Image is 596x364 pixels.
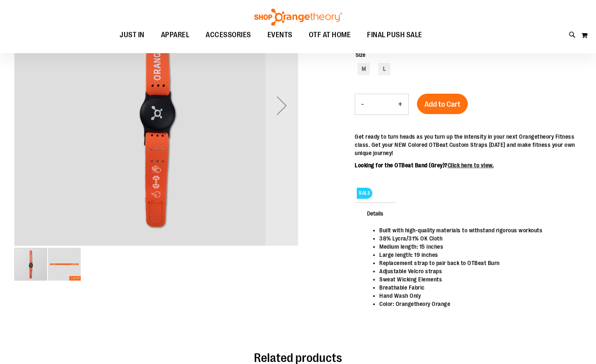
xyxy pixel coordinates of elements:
[417,94,468,114] button: Add to Cart
[120,26,145,44] span: JUST IN
[379,259,573,267] li: Replacement strap to pair back to OTBeat Burn
[379,300,573,308] li: Color: Orangetheory Orange
[379,275,573,283] li: Sweat Wicking Elements
[378,63,390,75] div: L
[359,26,431,44] a: FINAL PUSH SALE
[358,63,370,75] div: M
[355,202,396,224] span: Details
[379,243,573,251] li: Medium length: 15 inches
[356,52,365,58] span: Size
[153,26,198,45] a: APPAREL
[14,247,48,281] div: image 1 of 2
[253,9,343,26] img: Shop Orangetheory
[379,283,573,292] li: Breathable Fabric
[301,26,359,45] a: OTF AT HOME
[259,26,301,45] a: EVENTS
[379,234,573,243] li: 38% Lycra/31% OK Cloth
[370,94,392,114] input: Product quantity
[161,26,190,44] span: APPAREL
[448,162,494,169] a: Click here to view.
[379,292,573,300] li: Hand Wash Only
[379,251,573,259] li: Large length: 19 inches
[424,100,460,109] span: Add to Cart
[355,162,494,169] b: Looking for the OTBeat Band (Grey)?
[206,26,251,44] span: ACCESSORIES
[379,226,573,234] li: Built with high-quality materials to withstand rigorous workouts
[111,26,153,45] a: JUST IN
[392,94,408,115] button: Increase product quantity
[309,26,351,44] span: OTF AT HOME
[357,188,372,199] span: SALE
[367,26,422,44] span: FINAL PUSH SALE
[379,267,573,275] li: Adjustable Velcro straps
[267,26,292,44] span: EVENTS
[355,133,582,157] p: Get ready to turn heads as you turn up the intensity in your next Orangetheory Fitness class. Get...
[197,26,259,45] a: ACCESSORIES
[355,94,370,115] button: Decrease product quantity
[48,248,81,281] img: OTBeat Band
[48,247,81,281] div: image 2 of 2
